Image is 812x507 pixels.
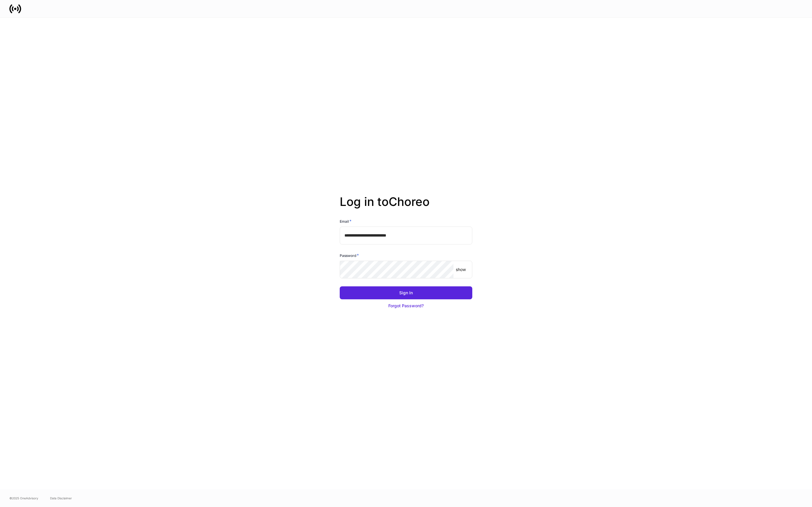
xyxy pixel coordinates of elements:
[340,218,351,224] h6: Email
[399,290,413,296] div: Sign In
[456,267,466,273] p: show
[340,195,472,218] h2: Log in to Choreo
[388,303,424,309] div: Forgot Password?
[340,299,472,312] button: Forgot Password?
[340,286,472,299] button: Sign In
[9,496,38,501] span: © 2025 OneAdvisory
[50,496,72,501] a: Data Disclaimer
[340,252,359,258] h6: Password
